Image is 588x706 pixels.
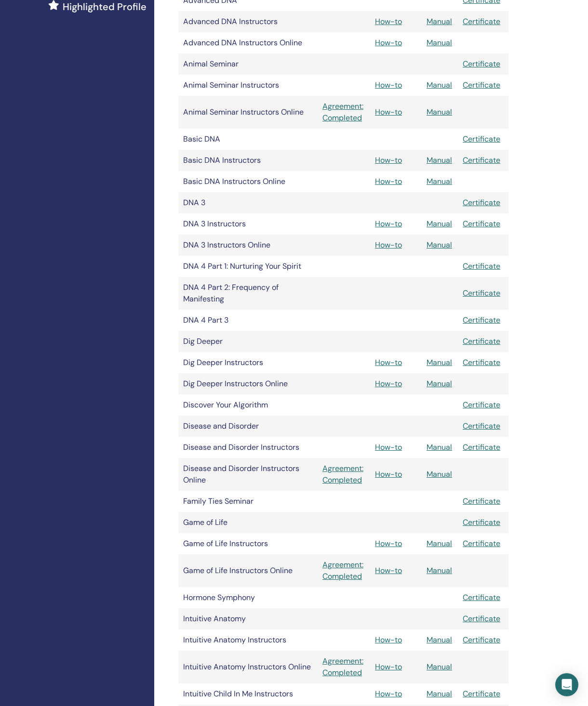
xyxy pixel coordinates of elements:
[178,373,318,394] td: Dig Deeper Instructors Online
[463,336,500,346] a: Certificate
[178,394,318,416] td: Discover Your Algorithm
[427,38,452,48] a: Manual
[178,352,318,373] td: Dig Deeper Instructors
[463,517,500,527] a: Certificate
[427,689,452,699] a: Manual
[178,75,318,96] td: Animal Seminar Instructors
[463,155,500,165] a: Certificate
[427,538,452,549] a: Manual
[375,16,402,26] a: How-to
[463,197,500,208] a: Certificate
[375,357,402,367] a: How-to
[427,155,452,165] a: Manual
[375,240,402,250] a: How-to
[375,219,402,229] a: How-to
[375,176,402,186] a: How-to
[375,538,402,549] a: How-to
[178,608,318,629] td: Intuitive Anatomy
[178,683,318,705] td: Intuitive Child In Me Instructors
[463,16,500,26] a: Certificate
[427,176,452,186] a: Manual
[178,192,318,213] td: DNA 3
[178,587,318,608] td: Hormone Symphony
[178,11,318,32] td: Advanced DNA Instructors
[375,469,402,479] a: How-to
[178,310,318,331] td: DNA 4 Part 3
[463,614,500,624] a: Certificate
[427,357,452,367] a: Manual
[463,59,500,69] a: Certificate
[322,101,365,124] a: Agreement: Completed
[427,80,452,90] a: Manual
[427,219,452,229] a: Manual
[178,171,318,192] td: Basic DNA Instructors Online
[178,331,318,352] td: Dig Deeper
[463,315,500,325] a: Certificate
[178,53,318,75] td: Animal Seminar
[178,491,318,512] td: Family Ties Seminar
[178,533,318,554] td: Game of Life Instructors
[463,134,500,144] a: Certificate
[375,38,402,48] a: How-to
[178,651,318,683] td: Intuitive Anatomy Instructors Online
[375,80,402,90] a: How-to
[178,437,318,458] td: Disease and Disorder Instructors
[375,155,402,165] a: How-to
[427,240,452,250] a: Manual
[375,379,402,389] a: How-to
[427,565,452,575] a: Manual
[375,442,402,452] a: How-to
[178,458,318,491] td: Disease and Disorder Instructors Online
[427,16,452,26] a: Manual
[463,261,500,271] a: Certificate
[463,496,500,506] a: Certificate
[463,288,500,298] a: Certificate
[463,219,500,229] a: Certificate
[178,416,318,437] td: Disease and Disorder
[178,213,318,235] td: DNA 3 Instructors
[178,235,318,256] td: DNA 3 Instructors Online
[322,559,365,582] a: Agreement: Completed
[178,256,318,277] td: DNA 4 Part 1: Nurturing Your Spirit
[178,629,318,651] td: Intuitive Anatomy Instructors
[178,150,318,171] td: Basic DNA Instructors
[375,107,402,117] a: How-to
[463,689,500,699] a: Certificate
[178,554,318,587] td: Game of Life Instructors Online
[463,421,500,431] a: Certificate
[427,469,452,479] a: Manual
[463,80,500,90] a: Certificate
[427,442,452,452] a: Manual
[178,277,318,310] td: DNA 4 Part 2: Frequency of Manifesting
[178,32,318,53] td: Advanced DNA Instructors Online
[427,635,452,645] a: Manual
[427,379,452,389] a: Manual
[463,635,500,645] a: Certificate
[463,592,500,602] a: Certificate
[463,538,500,549] a: Certificate
[375,689,402,699] a: How-to
[463,400,500,410] a: Certificate
[178,512,318,533] td: Game of Life
[178,96,318,129] td: Animal Seminar Instructors Online
[463,357,500,367] a: Certificate
[178,129,318,150] td: Basic DNA
[375,565,402,575] a: How-to
[463,442,500,452] a: Certificate
[375,662,402,672] a: How-to
[555,673,578,696] div: Open Intercom Messenger
[427,662,452,672] a: Manual
[322,655,365,679] a: Agreement: Completed
[375,635,402,645] a: How-to
[322,463,365,486] a: Agreement: Completed
[427,107,452,117] a: Manual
